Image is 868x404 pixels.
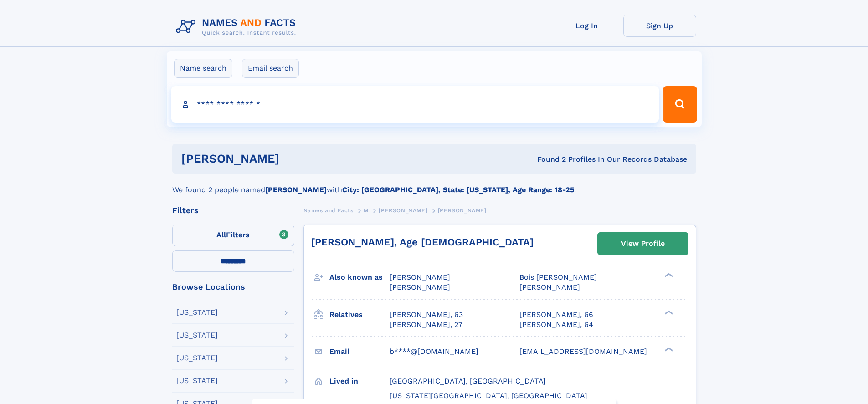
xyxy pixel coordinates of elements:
[379,205,427,216] a: [PERSON_NAME]
[379,207,427,214] span: [PERSON_NAME]
[390,310,463,320] a: [PERSON_NAME], 63
[172,15,303,39] img: Logo Names and Facts
[550,15,623,37] a: Log In
[621,233,665,254] div: View Profile
[216,230,226,239] span: All
[438,207,487,214] span: [PERSON_NAME]
[364,207,369,214] span: M
[663,346,673,352] div: ❯
[408,154,687,164] div: Found 2 Profiles In Our Records Database
[390,283,450,291] span: [PERSON_NAME]
[311,236,534,248] a: [PERSON_NAME], Age [DEMOGRAPHIC_DATA]
[329,270,390,285] h3: Also known as
[519,273,597,281] span: Bois [PERSON_NAME]
[172,225,294,246] label: Filters
[519,347,647,356] span: [EMAIL_ADDRESS][DOMAIN_NAME]
[390,377,546,385] span: [GEOGRAPHIC_DATA], [GEOGRAPHIC_DATA]
[598,233,688,255] a: View Profile
[663,309,673,315] div: ❯
[329,373,390,389] h3: Lived in
[176,332,218,339] div: [US_STATE]
[663,86,697,123] button: Search Button
[390,320,462,330] a: [PERSON_NAME], 27
[181,153,408,164] h1: [PERSON_NAME]
[172,283,294,291] div: Browse Locations
[519,320,593,330] a: [PERSON_NAME], 64
[519,310,593,320] a: [PERSON_NAME], 66
[329,344,390,359] h3: Email
[663,272,673,278] div: ❯
[176,309,218,316] div: [US_STATE]
[364,205,369,216] a: M
[342,185,574,194] b: City: [GEOGRAPHIC_DATA], State: [US_STATE], Age Range: 18-25
[519,283,580,291] span: [PERSON_NAME]
[390,391,587,400] span: [US_STATE][GEOGRAPHIC_DATA], [GEOGRAPHIC_DATA]
[329,307,390,322] h3: Relatives
[176,377,218,384] div: [US_STATE]
[171,86,659,123] input: search input
[172,174,696,195] div: We found 2 people named with .
[242,59,299,78] label: Email search
[172,206,294,215] div: Filters
[265,185,327,194] b: [PERSON_NAME]
[390,273,450,281] span: [PERSON_NAME]
[176,354,218,362] div: [US_STATE]
[303,205,354,216] a: Names and Facts
[623,15,696,37] a: Sign Up
[174,59,232,78] label: Name search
